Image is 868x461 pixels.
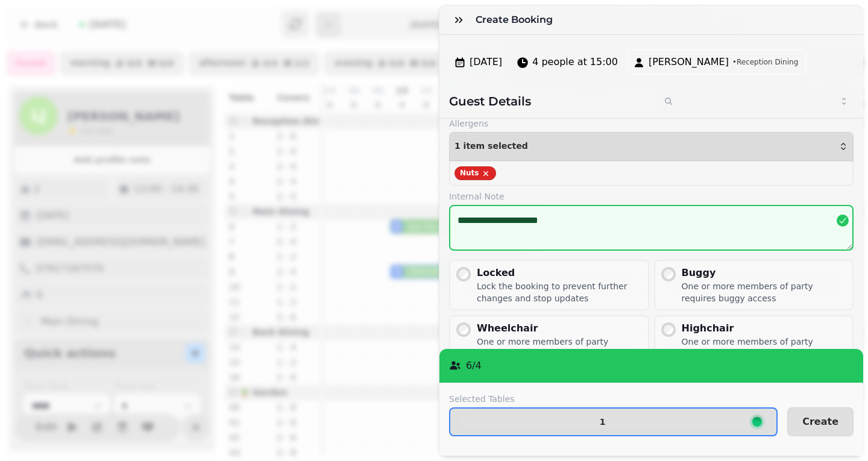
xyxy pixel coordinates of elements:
[682,280,848,304] div: One or more members of party requires buggy access
[477,336,643,360] div: One or more members of party requires wheelchair access
[449,118,854,130] label: Allergens
[682,336,848,360] div: One or more members of party requires a highchair
[454,142,528,151] span: 1 item selected
[477,321,643,336] div: Wheelchair
[470,55,502,69] span: [DATE]
[649,55,729,69] span: [PERSON_NAME]
[532,55,618,69] span: 4 people at 15:00
[454,166,496,180] div: Nuts
[477,266,643,280] div: Locked
[682,266,848,280] div: Buggy
[449,393,778,405] label: Selected Tables
[802,417,838,427] span: Create
[600,418,606,426] p: 1
[732,57,798,67] span: • Reception Dining
[449,190,854,202] label: Internal Note
[476,13,558,27] h3: Create Booking
[449,132,854,161] button: 1 item selected
[682,321,848,336] div: Highchair
[477,280,643,304] div: Lock the booking to prevent further changes and stop updates
[466,359,482,373] p: 6 / 4
[449,407,778,436] button: 1
[787,407,854,436] button: Create
[449,93,647,110] h2: Guest Details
